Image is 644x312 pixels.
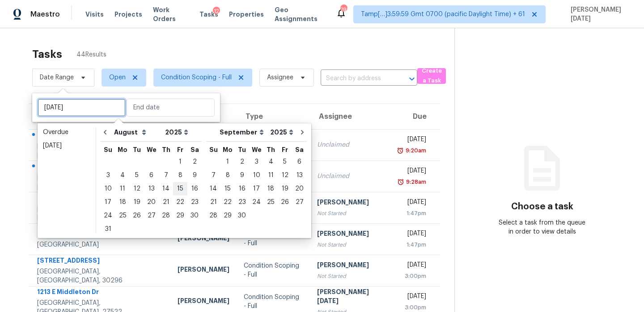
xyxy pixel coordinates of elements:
[292,182,307,195] div: 20
[235,196,249,208] div: 23
[295,147,304,153] abbr: Saturday
[40,126,93,233] ul: Date picker shortcuts
[292,182,307,195] div: Sat Sep 20 2025
[101,182,115,195] div: Sun Aug 10 2025
[223,147,233,153] abbr: Monday
[130,182,144,195] div: 12
[130,169,144,182] div: Tue Aug 05 2025
[159,209,173,222] div: Thu Aug 28 2025
[144,182,159,195] div: Wed Aug 13 2025
[317,240,384,249] div: Not Started
[317,209,384,218] div: Not Started
[173,196,187,208] div: 22
[38,99,126,117] input: Sat, Jan 01
[340,5,347,14] div: 791
[109,73,126,82] span: Open
[235,156,249,168] div: 2
[278,195,292,209] div: Fri Sep 26 2025
[398,209,426,218] div: 1:47pm
[159,209,173,222] div: 28
[206,195,220,209] div: Sun Sep 21 2025
[101,196,115,208] div: 17
[187,182,202,195] div: 16
[159,196,173,208] div: 21
[267,73,293,82] span: Assignee
[130,209,144,222] div: 26
[144,182,159,195] div: 13
[114,10,142,19] span: Projects
[115,209,130,222] div: Mon Aug 25 2025
[173,156,187,168] div: 1
[235,182,249,195] div: 16
[118,147,127,153] abbr: Monday
[206,209,220,222] div: 28
[37,267,163,285] div: [GEOGRAPHIC_DATA], [GEOGRAPHIC_DATA], 30296
[220,209,235,222] div: Mon Sep 29 2025
[292,169,307,182] div: Sat Sep 13 2025
[37,142,163,160] div: [GEOGRAPHIC_DATA], [GEOGRAPHIC_DATA], 75068
[220,169,235,182] div: 8
[115,182,130,195] div: 11
[391,104,440,129] th: Due
[101,209,115,222] div: 24
[296,123,309,141] button: Go to next month
[220,182,235,195] div: Mon Sep 15 2025
[37,240,163,249] div: [GEOGRAPHIC_DATA]
[406,73,418,85] button: Open
[317,198,384,209] div: [PERSON_NAME]
[30,10,60,19] span: Maestro
[101,223,115,235] div: 31
[130,196,144,208] div: 19
[133,147,141,153] abbr: Tuesday
[422,66,441,87] span: Create a Task
[398,135,426,146] div: [DATE]
[278,169,292,182] div: Fri Sep 12 2025
[199,11,218,17] span: Tasks
[317,172,384,181] div: Unclaimed
[187,169,202,182] div: 9
[112,126,163,139] select: Month
[37,193,163,204] div: [STREET_ADDRESS][PERSON_NAME]
[235,169,249,182] div: 9
[264,156,278,168] div: 4
[127,99,215,117] input: End date
[159,195,173,209] div: Thu Aug 21 2025
[32,50,62,59] h2: Tasks
[264,169,278,182] div: Thu Sep 11 2025
[177,147,183,153] abbr: Friday
[178,296,229,308] div: [PERSON_NAME]
[268,126,296,139] select: Year
[37,173,163,191] div: [GEOGRAPHIC_DATA], [GEOGRAPHIC_DATA], 30228
[213,7,220,16] div: 12
[278,169,292,182] div: 12
[187,182,202,195] div: Sat Aug 16 2025
[220,195,235,209] div: Mon Sep 22 2025
[229,10,264,19] span: Properties
[130,209,144,222] div: Tue Aug 26 2025
[292,156,307,168] div: 6
[238,147,246,153] abbr: Tuesday
[173,155,187,169] div: Fri Aug 01 2025
[40,73,74,82] span: Date Range
[275,5,326,23] span: Geo Assignments
[292,155,307,169] div: Sat Sep 06 2025
[101,222,115,236] div: Sun Aug 31 2025
[115,195,130,209] div: Mon Aug 18 2025
[161,73,232,82] span: Condition Scoping - Full
[206,169,220,182] div: Sun Sep 07 2025
[130,195,144,209] div: Tue Aug 19 2025
[162,147,170,153] abbr: Thursday
[278,182,292,195] div: 19
[567,5,631,23] span: [PERSON_NAME][DATE]
[264,182,278,195] div: Thu Sep 18 2025
[249,195,264,209] div: Wed Sep 24 2025
[115,169,130,182] div: 4
[37,131,163,142] div: [STREET_ADDRESS]
[37,162,163,173] div: [STREET_ADDRESS]
[321,72,392,86] input: Search by address
[398,260,426,272] div: [DATE]
[292,196,307,208] div: 27
[144,169,159,182] div: 6
[310,104,391,129] th: Assignee
[317,140,384,149] div: Unclaimed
